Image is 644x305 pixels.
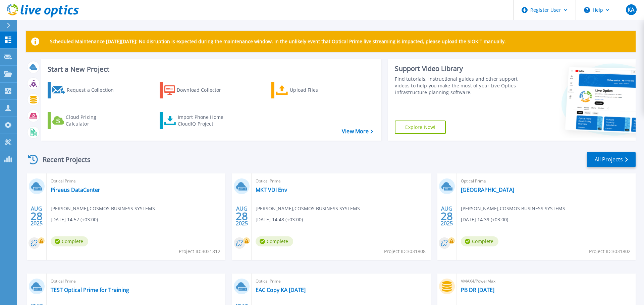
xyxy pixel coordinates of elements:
span: [DATE] 14:39 (+03:00) [461,216,508,223]
a: Piraeus DataCenter [51,186,100,193]
div: Recent Projects [26,151,100,168]
span: Optical Prime [256,278,426,285]
span: 28 [31,213,43,219]
a: Explore Now! [395,121,446,134]
span: Optical Prime [256,177,426,185]
a: Cloud Pricing Calculator [48,112,122,129]
span: 28 [441,213,453,219]
span: [PERSON_NAME] , COSMOS BUSINESS SYSTEMS [461,205,565,212]
div: AUG 2025 [440,204,453,228]
span: [DATE] 14:48 (+03:00) [256,216,303,223]
span: Complete [51,236,88,246]
span: Project ID: 3031802 [589,248,631,255]
a: Download Collector [160,82,234,98]
a: [GEOGRAPHIC_DATA] [461,186,514,193]
h3: Start a New Project [48,66,373,73]
div: Download Collector [177,83,230,97]
a: PB DR [DATE] [461,287,494,293]
span: Optical Prime [51,177,221,185]
a: View More [342,128,373,135]
div: AUG 2025 [235,204,248,228]
div: Upload Files [290,83,343,97]
a: EAC Copy KA [DATE] [256,287,306,293]
a: TEST Optical Prime for Training [51,287,129,293]
span: Optical Prime [461,177,632,185]
div: Request a Collection [67,83,120,97]
span: KA [628,7,634,12]
span: 28 [236,213,248,219]
span: Project ID: 3031812 [179,248,220,255]
span: Complete [461,236,498,246]
div: AUG 2025 [30,204,43,228]
p: Scheduled Maintenance [DATE][DATE]: No disruption is expected during the maintenance window. In t... [50,39,506,44]
a: All Projects [587,152,636,167]
span: [DATE] 14:57 (+03:00) [51,216,98,223]
div: Cloud Pricing Calculator [66,114,119,127]
div: Import Phone Home CloudIQ Project [178,114,230,127]
a: MKT VDI Env [256,186,287,193]
span: Complete [256,236,293,246]
a: Request a Collection [48,82,122,98]
div: Support Video Library [395,64,521,73]
span: [PERSON_NAME] , COSMOS BUSINESS SYSTEMS [51,205,155,212]
span: VMAX4/PowerMax [461,278,632,285]
a: Upload Files [271,82,346,98]
span: [PERSON_NAME] , COSMOS BUSINESS SYSTEMS [256,205,360,212]
span: Optical Prime [51,278,221,285]
div: Find tutorials, instructional guides and other support videos to help you make the most of your L... [395,76,521,96]
span: Project ID: 3031808 [384,248,426,255]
